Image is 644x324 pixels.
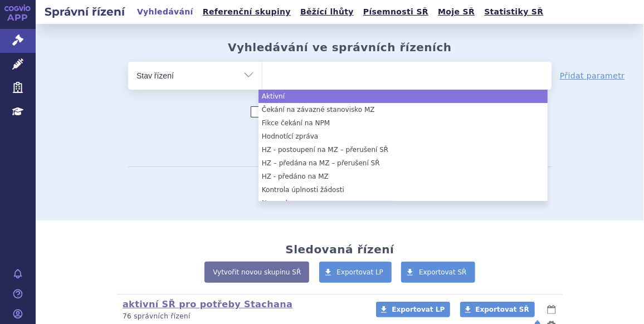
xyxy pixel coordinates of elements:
label: Zahrnout [DEMOGRAPHIC_DATA] přípravky [251,106,429,117]
span: Exportovat LP [392,306,445,313]
li: HZ - předáno na MZ [258,170,548,183]
li: Aktivní [258,90,548,103]
li: Neuvedeno [258,197,548,210]
a: Přidat parametr [560,70,625,81]
li: Hodnotící zpráva [258,130,548,143]
a: Exportovat LP [319,262,392,283]
a: Statistiky SŘ [481,4,547,19]
a: Referenční skupiny [199,4,294,19]
a: aktivní SŘ pro potřeby Stachana [123,299,292,310]
li: Kontrola úplnosti žádosti [258,183,548,197]
a: Exportovat SŘ [401,262,475,283]
button: lhůty [546,303,557,316]
a: Písemnosti SŘ [360,4,432,19]
li: HZ - postoupení na MZ – přerušení SŘ [258,143,548,156]
a: Běžící lhůty [297,4,357,19]
h2: Správní řízení [36,4,134,19]
li: HZ – předána na MZ – přerušení SŘ [258,156,548,170]
span: Exportovat SŘ [476,306,529,313]
a: Exportovat LP [376,302,450,317]
h2: Sledovaná řízení [285,243,394,256]
a: Exportovat SŘ [460,302,535,317]
a: Vytvořit novou skupinu SŘ [204,262,309,283]
li: Čekání na závazné stanovisko MZ [258,103,548,116]
span: Exportovat SŘ [419,268,467,276]
h2: Vyhledávání ve správních řízeních [228,41,452,54]
a: Vyhledávání [134,4,197,19]
a: Moje SŘ [435,4,478,19]
span: Exportovat LP [337,268,384,276]
li: Fikce čekání na NPM [258,116,548,130]
p: 76 správních řízení [123,312,362,321]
